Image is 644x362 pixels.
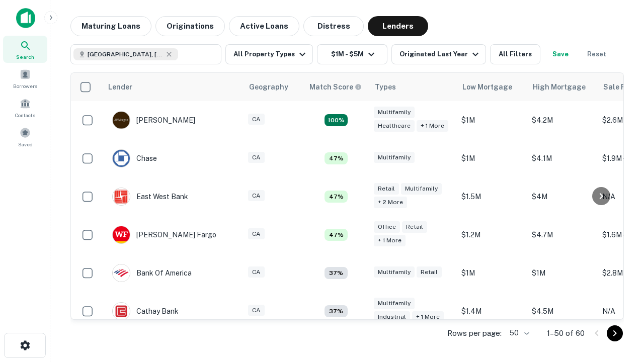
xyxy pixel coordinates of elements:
[16,8,35,28] img: capitalize-icon.png
[527,139,597,177] td: $4.1M
[102,73,243,101] th: Lender
[225,44,313,64] button: All Property Types
[113,188,130,205] img: picture
[303,73,369,101] th: Capitalize uses an advanced AI algorithm to match your search with the best lender. The match sco...
[325,114,348,126] div: Matching Properties: 19, hasApolloMatch: undefined
[594,249,644,298] iframe: Chat Widget
[456,139,527,177] td: $1M
[15,111,35,119] span: Contacts
[374,266,415,278] div: Multifamily
[16,53,34,61] span: Search
[374,221,400,233] div: Office
[18,140,33,148] span: Saved
[113,112,130,129] img: picture
[325,191,348,203] div: Matching Properties: 5, hasApolloMatch: undefined
[456,73,527,101] th: Low Mortgage
[155,16,225,36] button: Originations
[243,73,303,101] th: Geography
[13,82,37,90] span: Borrowers
[249,81,288,93] div: Geography
[607,325,623,341] button: Go to next page
[325,305,348,317] div: Matching Properties: 4, hasApolloMatch: undefined
[248,190,265,202] div: CA
[3,65,47,92] a: Borrowers
[374,298,415,309] div: Multifamily
[533,81,586,93] div: High Mortgage
[112,188,188,206] div: East West Bank
[113,226,130,243] img: picture
[113,264,130,282] img: picture
[248,266,265,278] div: CA
[3,123,47,150] a: Saved
[527,101,597,139] td: $4.2M
[248,228,265,240] div: CA
[374,120,415,132] div: Healthcare
[456,292,527,330] td: $1.4M
[456,254,527,292] td: $1M
[506,326,531,340] div: 50
[229,16,299,36] button: Active Loans
[112,264,192,282] div: Bank Of America
[399,48,481,60] div: Originated Last Year
[70,16,151,36] button: Maturing Loans
[456,216,527,254] td: $1.2M
[88,50,163,59] span: [GEOGRAPHIC_DATA], [GEOGRAPHIC_DATA], [GEOGRAPHIC_DATA]
[108,81,132,93] div: Lender
[317,44,387,64] button: $1M - $5M
[402,221,427,233] div: Retail
[374,311,410,323] div: Industrial
[248,305,265,316] div: CA
[401,183,442,195] div: Multifamily
[368,16,428,36] button: Lenders
[412,311,444,323] div: + 1 more
[325,229,348,241] div: Matching Properties: 5, hasApolloMatch: undefined
[462,81,512,93] div: Low Mortgage
[417,266,442,278] div: Retail
[113,303,130,320] img: picture
[325,267,348,279] div: Matching Properties: 4, hasApolloMatch: undefined
[374,183,399,195] div: Retail
[490,44,540,64] button: All Filters
[325,152,348,164] div: Matching Properties: 5, hasApolloMatch: undefined
[112,111,195,129] div: [PERSON_NAME]
[417,120,448,132] div: + 1 more
[456,101,527,139] td: $1M
[456,177,527,216] td: $1.5M
[527,254,597,292] td: $1M
[303,16,364,36] button: Distress
[248,114,265,125] div: CA
[447,327,502,339] p: Rows per page:
[581,44,613,64] button: Reset
[544,44,577,64] button: Save your search to get updates of matches that match your search criteria.
[248,152,265,163] div: CA
[375,81,396,93] div: Types
[309,81,362,93] div: Capitalize uses an advanced AI algorithm to match your search with the best lender. The match sco...
[3,36,47,63] a: Search
[374,197,407,208] div: + 2 more
[374,107,415,118] div: Multifamily
[391,44,486,64] button: Originated Last Year
[309,81,360,93] h6: Match Score
[112,226,216,244] div: [PERSON_NAME] Fargo
[113,150,130,167] img: picture
[374,235,406,246] div: + 1 more
[374,152,415,163] div: Multifamily
[369,73,456,101] th: Types
[527,292,597,330] td: $4.5M
[112,302,179,320] div: Cathay Bank
[547,327,585,339] p: 1–50 of 60
[527,216,597,254] td: $4.7M
[527,73,597,101] th: High Mortgage
[527,177,597,216] td: $4M
[112,149,157,167] div: Chase
[3,94,47,121] a: Contacts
